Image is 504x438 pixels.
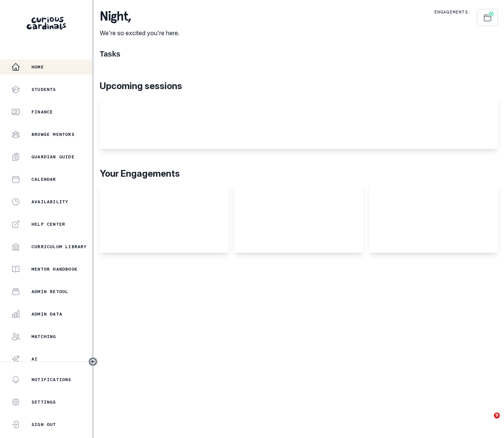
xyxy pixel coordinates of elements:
p: Availability [31,199,68,205]
iframe: Intercom live chat [479,413,497,431]
span: 9 [494,413,500,419]
p: Guardian Guide [31,154,75,160]
p: Notifications [31,377,72,383]
p: night , [100,9,179,24]
p: Browse Mentors [31,131,75,137]
p: Curriculum Library [31,244,87,250]
p: Sign Out [31,422,56,428]
p: Home [31,64,44,70]
button: Schedule Sessions [477,9,498,26]
p: Settings [31,399,56,405]
p: Mentor Handbook [31,266,78,272]
p: Admin Retool [31,289,68,295]
h1: Tasks [100,49,498,58]
p: Matching [31,334,56,340]
p: AI [31,356,37,362]
p: Admin Data [31,311,62,317]
p: Calendar [31,176,56,182]
p: Finance [31,109,53,115]
p: Help Center [31,221,65,227]
p: We're so excited you're here. [100,28,179,37]
button: Toggle sidebar [88,357,98,366]
p: Upcoming sessions [100,79,498,93]
p: Engagements: [434,9,471,15]
p: Students [31,86,56,92]
img: Curious Cardinals Logo [27,17,66,30]
p: Your Engagements [100,167,498,180]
